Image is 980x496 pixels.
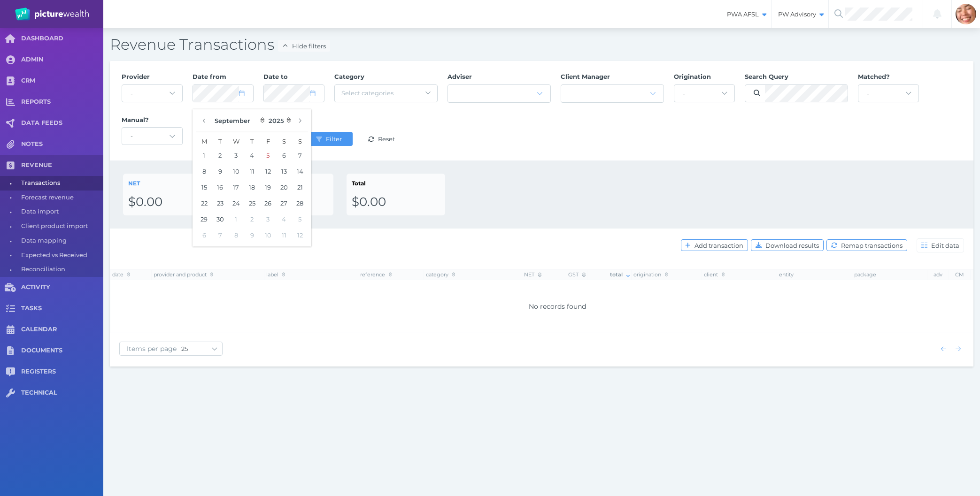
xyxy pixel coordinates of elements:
button: 22 [196,195,212,211]
span: provider and product [154,271,214,278]
button: 11 [276,227,292,243]
button: Remap transactions [826,239,907,251]
button: 4 [244,147,260,163]
span: Download results [764,242,823,249]
span: Manual? [122,116,149,123]
span: Reconciliation [21,262,100,277]
span: reference [360,271,392,278]
button: 30 [212,211,228,227]
span: Origination [674,73,711,80]
span: S [292,135,308,147]
th: adv [927,269,949,280]
button: 11 [244,163,260,179]
button: Show previous page [938,343,949,355]
span: T [212,135,228,147]
span: Client product import [21,219,100,234]
span: Filter [324,135,346,143]
span: GST [568,271,586,278]
button: 1 [228,211,244,227]
button: Download results [751,239,824,251]
span: TECHNICAL [21,389,103,397]
span: total [610,271,630,278]
button: 24 [228,195,244,211]
span: Category [334,73,364,80]
span: Transactions [21,176,100,191]
button: 9 [212,163,228,179]
button: 17 [228,179,244,195]
button: 5 [292,211,308,227]
div: $0.00 [352,194,440,210]
button: 12 [260,163,276,179]
span: category [426,271,455,278]
span: Add transaction [693,242,748,249]
span: F [260,135,276,147]
span: Date from [193,73,226,80]
span: PWA AFSL [720,10,771,18]
button: 14 [292,163,308,179]
th: entity [777,269,852,280]
span: Data mapping [21,234,100,248]
button: Filter [306,132,353,146]
img: Sabrina Mena [956,4,976,24]
button: 4 [276,211,292,227]
h2: Revenue Transactions [110,35,973,54]
span: M [196,135,212,147]
span: REVENUE [21,161,103,169]
span: Client Manager [561,73,610,80]
button: 7 [212,227,228,243]
button: Reset [358,132,405,146]
th: CM [949,269,971,280]
button: 23 [212,195,228,211]
button: 3 [228,147,244,163]
button: 2 [244,211,260,227]
span: origination [633,271,668,278]
span: No records found [529,302,586,311]
span: client [704,271,725,278]
span: ADMIN [21,56,103,64]
button: 25 [244,195,260,211]
button: 13 [276,163,292,179]
span: DOCUMENTS [21,347,103,355]
button: 5 [260,147,276,163]
button: 16 [212,179,228,195]
span: REPORTS [21,98,103,106]
button: 10 [228,163,244,179]
span: Search Query [745,73,788,80]
button: 8 [228,227,244,243]
button: 9 [244,227,260,243]
button: 19 [260,179,276,195]
button: 20 [276,179,292,195]
button: 6 [196,227,212,243]
span: Reset [376,135,399,143]
span: Matched? [858,73,890,80]
span: PW Advisory [772,10,828,18]
span: Items per page [120,344,181,353]
span: Adviser [448,73,472,80]
span: Total [352,180,366,187]
span: Forecast revenue [21,191,100,205]
span: TASKS [21,305,103,313]
button: 8 [196,163,212,179]
button: 15 [196,179,212,195]
span: NET [128,180,140,187]
span: Select categories [341,89,394,97]
span: label [266,271,286,278]
button: 18 [244,179,260,195]
button: 21 [292,179,308,195]
button: 29 [196,211,212,227]
span: REGISTERS [21,368,103,376]
span: CALENDAR [21,326,103,334]
span: NET [524,271,541,278]
button: 12 [292,227,308,243]
span: DASHBOARD [21,35,103,43]
button: 27 [276,195,292,211]
img: PW [15,8,89,21]
button: 10 [260,227,276,243]
button: Hide filters [278,40,330,52]
button: 26 [260,195,276,211]
button: Edit data [917,238,964,252]
span: CRM [21,77,103,85]
th: package [852,269,927,280]
button: Add transaction [681,239,748,251]
span: Edit data [929,242,964,249]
